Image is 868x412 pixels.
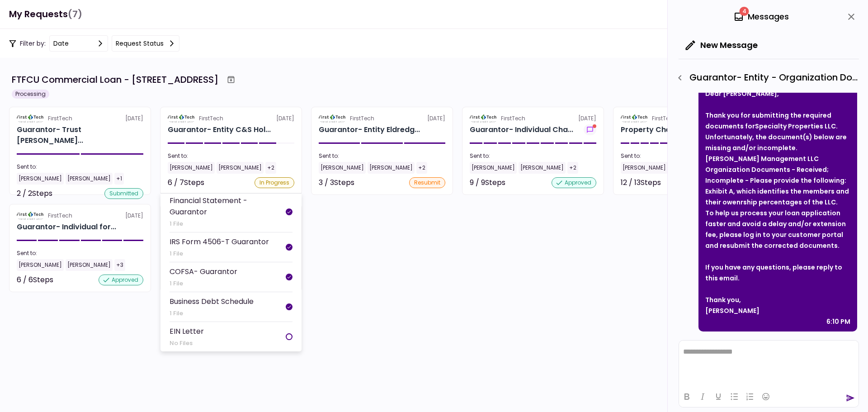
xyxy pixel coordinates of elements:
div: If you have any questions, please reply to this email. [705,262,850,284]
div: Financial Statement - Guarantor [170,195,286,218]
div: +2 [567,162,578,174]
div: [DATE] [621,114,747,123]
div: Thank you, [705,294,850,305]
div: FirstTech [48,212,72,220]
div: Guarantor- Trust Charles James and Shel Alene Eldredge Living Trust [17,124,143,146]
div: 3 / 3 Steps [319,177,354,188]
div: resubmit [409,177,445,188]
div: [PERSON_NAME] [621,162,668,174]
div: FirstTech [501,114,525,123]
button: Request status [112,35,179,52]
div: Sent to: [17,249,143,257]
div: FTFCU Commercial Loan - [STREET_ADDRESS] [12,73,218,86]
button: date [49,35,108,52]
div: EIN Letter [170,326,204,337]
div: [PERSON_NAME] [368,162,415,174]
div: In Progress [255,177,294,188]
button: show-messages [584,124,596,135]
div: Processing [12,90,49,99]
iframe: Rich Text Area [679,341,859,386]
img: Partner logo [168,114,195,123]
div: FirstTech [652,114,676,123]
div: [PERSON_NAME] [217,162,264,174]
div: 1 File [170,219,286,228]
div: 1 File [170,249,269,258]
strong: Organization Documents - Received; Incomplete - Please provide the following: [705,165,846,185]
div: approved [99,275,143,285]
div: approved [552,177,596,188]
div: [PERSON_NAME] [17,259,64,271]
div: Sent to: [168,152,294,160]
button: Numbered list [742,390,758,403]
div: Thank you for submitting the required documents for . [705,110,850,132]
button: Bold [679,390,694,403]
img: Partner logo [17,212,44,220]
div: [PERSON_NAME] [66,173,113,185]
div: [PERSON_NAME] [168,162,215,174]
h1: My Requests [9,5,82,24]
div: Messages [733,10,789,24]
div: [DATE] [319,114,445,123]
div: +2 [416,162,427,174]
img: Partner logo [621,114,648,123]
button: Italic [695,390,710,403]
div: Guarantor- Individual Charles Eldredge [470,124,573,135]
button: Emojis [758,390,774,403]
div: Sent to: [621,152,747,160]
img: Partner logo [17,114,44,123]
strong: [PERSON_NAME] Management LLC [705,154,819,163]
div: 6 / 7 Steps [168,177,204,188]
div: Guarantor- Entity C&S Holdings Corporation [168,124,271,135]
img: Partner logo [319,114,346,123]
div: +1 [114,173,124,185]
div: Guarantor- Individual for SPECIALTY PROPERTIES LLC Shel Eldredge [17,222,116,232]
div: 1 File [170,309,254,318]
div: Dear [PERSON_NAME], [705,88,850,99]
div: [DATE] [17,114,143,123]
div: COFSA- Guarantor [170,266,237,277]
div: IRS Form 4506-T Guarantor [170,236,269,247]
div: [PERSON_NAME] [705,305,850,316]
div: FirstTech [48,114,72,123]
div: [DATE] [470,114,596,123]
div: 2 / 2 Steps [17,188,52,199]
div: 1 File [170,279,237,288]
div: No Files [170,339,204,348]
div: Property Checklist - Single Tenant 1151-B Hospital Wy, Pocatello, ID [621,124,719,135]
div: Guarantor- Entity - Organization Documents for Guaranty Entity [672,70,859,85]
div: Sent to: [470,152,596,160]
div: FirstTech [350,114,374,123]
button: Archive workflow [223,71,239,88]
button: Underline [711,390,726,403]
div: [PERSON_NAME] [319,162,366,174]
div: Guarantor- Entity Eldredge Management LLC [319,124,420,135]
button: close [844,9,859,24]
div: 6:10 PM [826,316,850,327]
div: +3 [114,259,125,271]
strong: Exhibit A, which identifies the members and their owenrship percentages of the LLC. [705,187,849,207]
div: Filter by: [9,35,179,52]
div: +2 [265,162,276,174]
div: Sent to: [319,152,445,160]
div: [PERSON_NAME] [17,173,64,185]
div: 6 / 6 Steps [17,275,53,285]
img: Partner logo [470,114,497,123]
span: (7) [68,5,82,24]
div: [PERSON_NAME] [470,162,517,174]
div: 9 / 9 Steps [470,177,505,188]
div: [PERSON_NAME] [519,162,566,174]
button: Bullet list [726,390,742,403]
div: 12 / 13 Steps [621,177,661,188]
div: [PERSON_NAME] [66,259,113,271]
strong: Unfortunately, the document(s) below are missing and/or incomplete. [705,133,847,152]
button: New Message [679,33,765,57]
div: submitted [104,188,143,199]
div: Business Debt Schedule [170,296,254,307]
div: To help us process your loan application faster and avoid a delay and/or extension fee, please lo... [705,208,850,251]
strong: Specialty Properties LLC [755,122,836,131]
div: [DATE] [17,212,143,220]
button: send [846,393,855,403]
div: [DATE] [168,114,294,123]
span: 4 [740,7,749,16]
